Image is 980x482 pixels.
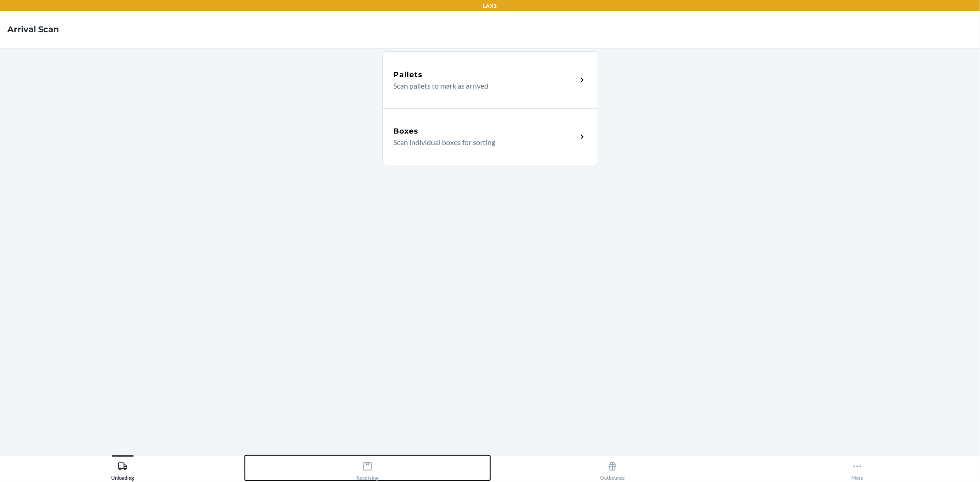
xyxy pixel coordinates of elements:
button: Outbounds [490,455,735,481]
div: Unloading [111,458,134,481]
h5: Boxes [394,126,419,137]
p: Scan pallets to mark as arrived [394,80,570,91]
button: More [735,455,980,481]
div: Receiving [357,458,379,481]
a: BoxesScan individual boxes for sorting [382,108,598,165]
h4: Arrival Scan [7,23,59,35]
p: Scan individual boxes for sorting [394,137,570,148]
button: Receiving [245,455,490,481]
p: LAX1 [483,2,497,10]
a: PalletsScan pallets to mark as arrived [382,51,598,108]
h5: Pallets [394,69,423,80]
div: Outbounds [600,458,625,481]
div: More [851,458,863,481]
